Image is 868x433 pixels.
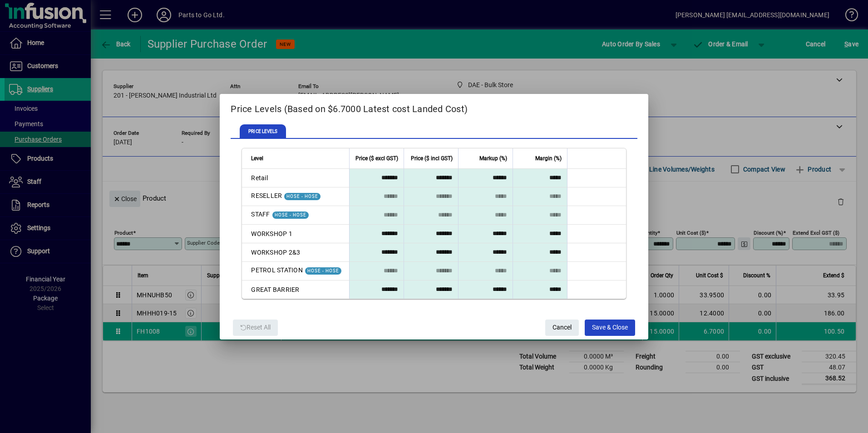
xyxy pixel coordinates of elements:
span: Margin (%) [535,153,562,163]
span: HOSE - HOSE [286,194,318,199]
h2: Price Levels (Based on $6.7000 Latest cost Landed Cost) [220,94,648,120]
span: Markup (%) [479,153,507,163]
span: PRICE LEVELS [240,124,286,139]
span: HOSE - HOSE [275,212,306,217]
td: WORKSHOP 2&3 [242,243,349,262]
td: PETROL STATION [242,262,349,280]
span: Level [251,153,263,163]
td: Retail [242,169,349,187]
td: WORKSHOP 1 [242,225,349,243]
span: Cancel [552,320,572,335]
span: Save & Close [592,320,628,335]
span: HOSE - HOSE [307,268,339,273]
td: RESELLER [242,187,349,206]
td: GREAT BARRIER [242,280,349,299]
td: STAFF [242,206,349,225]
button: Cancel [545,320,579,336]
button: Save & Close [585,320,635,336]
span: Price ($ incl GST) [411,153,453,163]
span: Price ($ excl GST) [355,153,398,163]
